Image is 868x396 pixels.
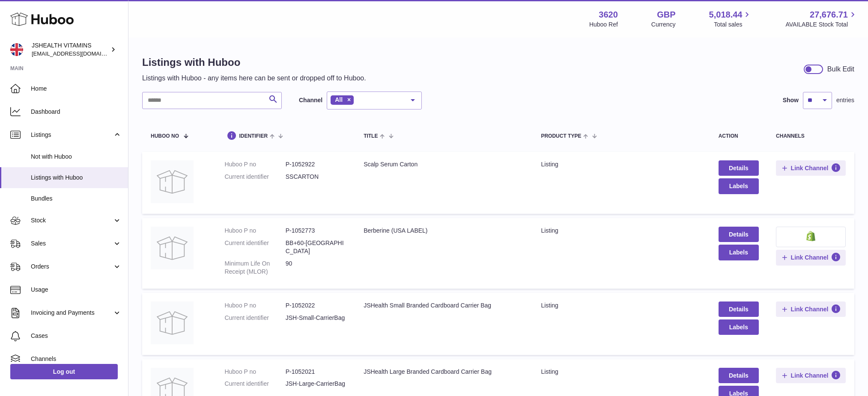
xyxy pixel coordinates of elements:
a: 27,676.71 AVAILABLE Stock Total [785,9,858,29]
button: Link Channel [776,368,846,383]
img: JSHealth Small Branded Cardboard Carrier Bag [151,301,194,344]
span: Link Channel [791,254,829,261]
span: Listings with Huboo [31,174,122,182]
a: Details [719,301,759,317]
div: channels [776,133,846,139]
div: JSHEALTH VITAMINS [32,41,109,58]
div: Currency [651,21,676,29]
dd: SSCARTON [286,173,346,181]
dt: Huboo P no [224,227,285,235]
span: title [364,133,378,139]
span: 5,018.44 [709,9,743,21]
span: Link Channel [791,164,829,172]
span: [EMAIL_ADDRESS][DOMAIN_NAME] [32,50,126,57]
dt: Current identifier [224,314,285,322]
dd: P-1052773 [286,227,346,235]
span: Orders [31,263,113,271]
span: Dashboard [31,108,122,116]
div: listing [541,160,701,168]
span: Sales [31,239,113,248]
span: 27,676.71 [810,9,848,21]
dd: 90 [286,260,346,276]
button: Labels [719,178,759,194]
div: Huboo Ref [589,21,618,29]
span: Home [31,85,122,93]
span: Link Channel [791,305,829,313]
dd: P-1052922 [286,160,346,168]
dt: Current identifier [224,239,285,255]
span: Channels [31,355,122,363]
img: shopify-small.png [806,231,815,241]
img: internalAdmin-3620@internal.huboo.com [10,43,23,56]
dd: P-1052021 [286,368,346,376]
span: Not with Huboo [31,153,122,161]
strong: GBP [657,9,675,21]
div: action [719,133,759,139]
dt: Huboo P no [224,368,285,376]
div: JSHealth Large Branded Cardboard Carrier Bag [364,368,524,376]
span: AVAILABLE Stock Total [785,21,858,29]
button: Link Channel [776,160,846,176]
a: 5,018.44 Total sales [709,9,752,29]
span: Invoicing and Payments [31,309,113,317]
strong: 3620 [599,9,618,21]
dd: JSH-Small-CarrierBag [286,314,346,322]
div: Scalp Serum Carton [364,160,524,168]
dt: Current identifier [224,173,285,181]
div: listing [541,368,701,376]
dt: Huboo P no [224,160,285,168]
span: Listings [31,131,113,139]
dt: Minimum Life On Receipt (MLOR) [224,260,285,276]
dt: Current identifier [224,380,285,388]
a: Details [719,368,759,383]
a: Details [719,160,759,176]
dd: P-1052022 [286,301,346,310]
span: Cases [31,332,122,340]
h1: Listings with Huboo [142,56,366,69]
span: Stock [31,216,113,225]
button: Link Channel [776,250,846,265]
div: listing [541,227,701,235]
span: Huboo no [151,133,179,139]
dd: JSH-Large-CarrierBag [286,380,346,388]
div: Berberine (USA LABEL) [364,227,524,235]
p: Listings with Huboo - any items here can be sent or dropped off to Huboo. [142,74,366,83]
button: Link Channel [776,301,846,317]
dd: BB+60-[GEOGRAPHIC_DATA] [286,239,346,255]
button: Labels [719,245,759,260]
span: Product Type [541,133,581,139]
span: identifier [239,133,268,139]
div: JSHealth Small Branded Cardboard Carrier Bag [364,301,524,310]
a: Log out [10,364,118,379]
a: Details [719,227,759,242]
span: Total sales [714,21,752,29]
label: Channel [299,96,322,104]
img: Berberine (USA LABEL) [151,227,194,269]
button: Labels [719,319,759,335]
span: Link Channel [791,372,829,379]
div: listing [541,301,701,310]
dt: Huboo P no [224,301,285,310]
span: entries [836,96,854,104]
span: All [335,96,343,103]
label: Show [783,96,799,104]
img: Scalp Serum Carton [151,160,194,203]
div: Bulk Edit [827,65,854,74]
span: Bundles [31,195,122,203]
span: Usage [31,286,122,294]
